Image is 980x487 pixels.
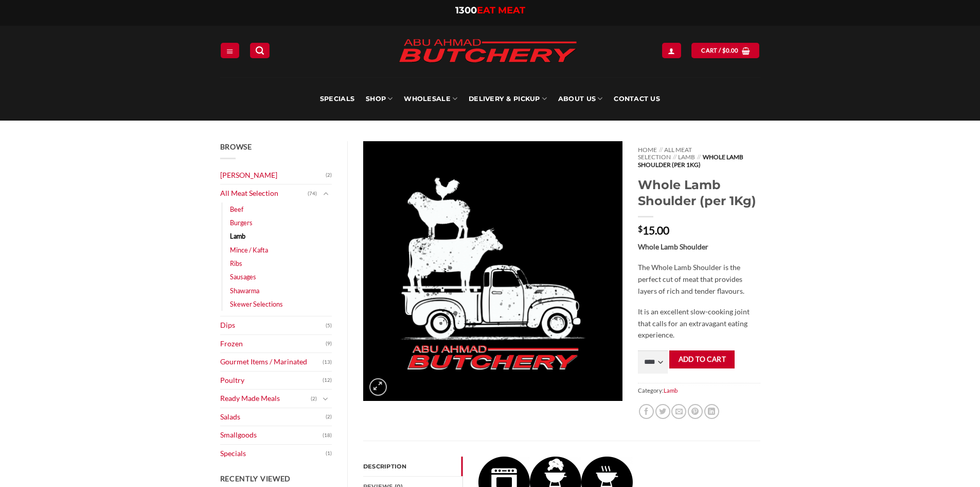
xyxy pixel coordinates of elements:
[220,142,252,151] span: Browse
[704,404,719,419] a: Share on LinkedIn
[638,146,692,161] a: All Meat Selection
[220,390,311,408] a: Ready Made Meals
[220,353,323,371] a: Gourmet Items / Marinated
[638,242,708,251] strong: Whole Lamb Shoulder
[363,141,622,401] img: Whole Lamb Shoulder (per 1Kg)
[655,404,670,419] a: Share on Twitter
[220,445,326,463] a: Specials
[469,77,547,121] a: Delivery & Pickup
[664,387,678,394] a: Lamb
[638,383,760,398] span: Category:
[455,5,525,16] a: 1300EAT MEAT
[455,5,477,16] span: 1300
[638,177,760,209] h1: Whole Lamb Shoulder (per 1Kg)
[326,409,332,425] span: (2)
[638,224,669,237] bdi: 15.00
[691,43,759,58] a: View cart
[697,153,701,161] span: //
[230,284,259,297] a: Shawarma
[220,426,323,444] a: Smallgoods
[638,225,643,233] span: $
[323,373,332,388] span: (12)
[323,355,332,370] span: (13)
[638,146,657,154] a: Home
[319,188,332,199] button: Toggle
[230,243,268,257] a: Mince / Kafta
[722,46,726,55] span: $
[220,408,326,426] a: Salads
[230,216,253,229] a: Burgers
[477,5,525,16] span: EAT MEAT
[638,153,743,168] span: Whole Lamb Shoulder (per 1Kg)
[639,404,654,419] a: Share on Facebook
[311,391,317,407] span: (2)
[326,336,332,351] span: (9)
[230,203,243,216] a: Beef
[326,446,332,461] span: (1)
[369,378,387,396] a: Zoom
[308,186,317,201] span: (74)
[638,306,760,341] p: It is an excellent slow-cooking joint that calls for an extravagant eating experience.
[323,428,332,443] span: (18)
[230,257,242,270] a: Ribs
[220,372,323,390] a: Poultry
[220,474,291,483] span: Recently Viewed
[701,46,738,55] span: Cart /
[688,404,703,419] a: Pin on Pinterest
[722,47,739,54] bdi: 0.00
[230,270,256,283] a: Sausages
[326,318,332,333] span: (5)
[390,32,585,71] img: Abu Ahmad Butchery
[363,457,462,476] a: Description
[662,43,681,58] a: Login
[221,43,239,58] a: Menu
[673,153,676,161] span: //
[220,166,326,184] a: [PERSON_NAME]
[220,335,326,353] a: Frozen
[669,350,735,368] button: Add to cart
[671,404,686,419] a: Email to a Friend
[366,77,393,121] a: SHOP
[638,262,760,297] p: The Whole Lamb Shoulder is the perfect cut of meat that provides layers of rich and tender flavours.
[558,77,602,121] a: About Us
[404,77,457,121] a: Wholesale
[319,393,332,405] button: Toggle
[220,184,308,203] a: All Meat Selection
[320,77,354,121] a: Specials
[326,167,332,183] span: (2)
[220,316,326,334] a: Dips
[678,153,695,161] a: Lamb
[614,77,660,121] a: Contact Us
[230,297,283,311] a: Skewer Selections
[659,146,663,154] span: //
[250,43,270,58] a: Search
[230,229,245,243] a: Lamb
